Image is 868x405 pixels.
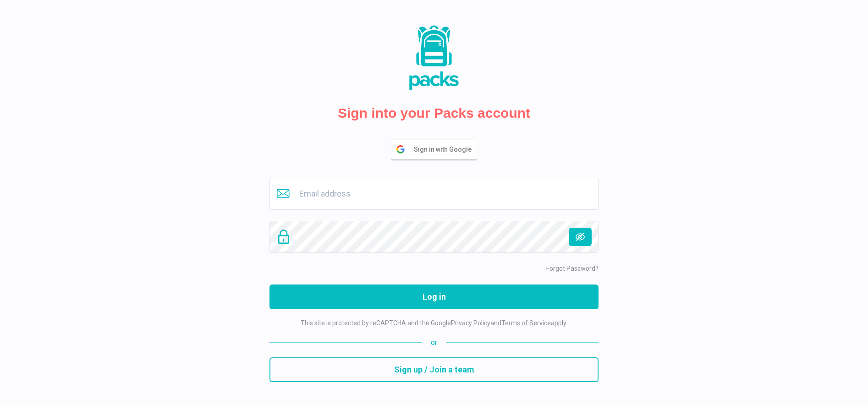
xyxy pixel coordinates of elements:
[451,319,490,327] a: Privacy Policy
[269,178,599,210] input: Email address
[391,140,477,159] button: Sign in with Google
[388,23,480,92] img: Packs Logo
[414,140,476,159] span: Sign in with Google
[269,357,599,382] button: Sign up / Join a team
[338,105,530,121] h2: Sign into your Packs account
[501,319,551,327] a: Terms of Service
[422,337,446,348] span: or
[301,318,567,328] p: This site is protected by reCAPTCHA and the Google and apply.
[546,265,599,272] a: Forgot Password?
[269,285,599,309] button: Log in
